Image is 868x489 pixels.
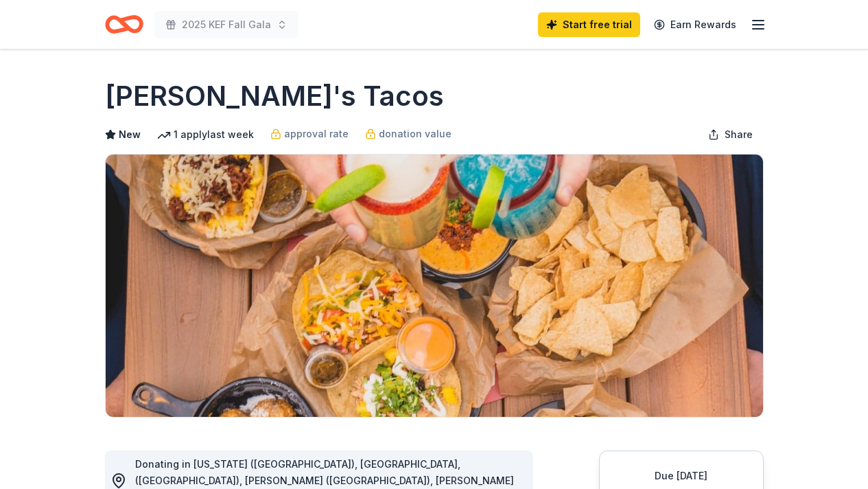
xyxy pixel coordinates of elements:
button: Share [697,121,764,148]
span: New [119,126,141,143]
div: 1 apply last week [157,126,254,143]
h1: [PERSON_NAME]'s Tacos [105,77,444,115]
a: Start free trial [538,12,640,37]
span: 2025 KEF Fall Gala [182,16,271,33]
span: Share [725,126,753,143]
a: Earn Rewards [646,12,744,37]
a: Home [105,8,143,41]
span: approval rate [284,126,349,142]
button: 2025 KEF Fall Gala [154,11,298,38]
a: approval rate [270,126,349,142]
img: Image for Torchy's Tacos [106,155,763,417]
span: donation value [379,126,451,142]
a: donation value [365,126,451,142]
div: Due [DATE] [616,468,747,484]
